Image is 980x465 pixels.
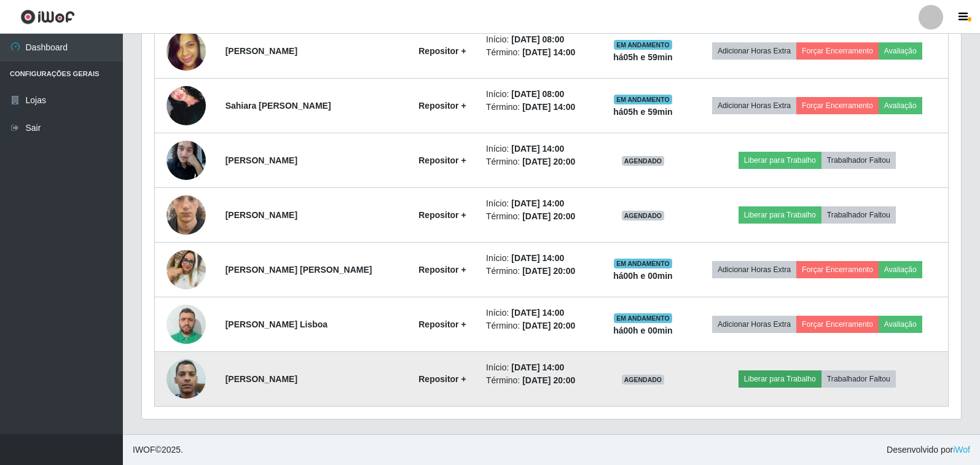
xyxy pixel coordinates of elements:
strong: há 00 h e 00 min [613,326,673,335]
span: © 2025 . [133,444,183,456]
strong: [PERSON_NAME] [225,210,297,220]
strong: [PERSON_NAME] [PERSON_NAME] [225,265,372,275]
strong: Sahiara [PERSON_NAME] [225,101,331,111]
strong: Repositor + [418,210,466,220]
button: Adicionar Horas Extra [712,316,796,333]
strong: [PERSON_NAME] [225,374,297,384]
span: EM ANDAMENTO [614,40,672,50]
time: [DATE] 20:00 [522,321,575,330]
button: Adicionar Horas Extra [712,42,796,60]
span: AGENDADO [622,156,665,166]
span: EM ANDAMENTO [614,95,672,104]
time: [DATE] 14:00 [522,102,575,112]
strong: [PERSON_NAME] [225,46,297,56]
button: Forçar Encerramento [796,42,879,60]
span: IWOF [133,445,155,455]
button: Trabalhador Faltou [821,152,896,169]
strong: Repositor + [418,265,466,275]
img: 1756517330886.jpeg [167,298,206,350]
time: [DATE] 14:00 [511,253,564,263]
time: [DATE] 14:00 [522,47,575,57]
li: Início: [486,361,592,374]
strong: [PERSON_NAME] [225,155,297,165]
span: AGENDADO [622,375,665,385]
a: iWof [953,445,970,455]
img: CoreUI Logo [20,9,75,25]
img: 1759709002786.jpeg [167,353,206,405]
li: Término: [486,319,592,332]
time: [DATE] 20:00 [522,375,575,385]
strong: Repositor + [418,46,466,56]
button: Avaliação [879,42,922,60]
li: Término: [486,374,592,387]
button: Adicionar Horas Extra [712,261,796,278]
button: Trabalhador Faltou [821,370,896,388]
button: Forçar Encerramento [796,97,879,114]
li: Início: [486,33,592,46]
button: Adicionar Horas Extra [712,97,796,114]
time: [DATE] 08:00 [511,89,564,99]
img: 1758222051046.jpeg [167,77,206,135]
button: Avaliação [879,97,922,114]
strong: há 00 h e 00 min [613,271,673,281]
li: Início: [486,143,592,155]
span: AGENDADO [622,211,665,221]
li: Início: [486,252,592,265]
button: Liberar para Trabalho [739,152,821,169]
strong: Repositor + [418,374,466,384]
time: [DATE] 20:00 [522,211,575,221]
li: Término: [486,155,592,168]
button: Forçar Encerramento [796,316,879,333]
button: Liberar para Trabalho [739,370,821,388]
li: Término: [486,46,592,59]
strong: há 05 h e 59 min [613,107,673,117]
time: [DATE] 20:00 [522,266,575,276]
strong: [PERSON_NAME] Lisboa [225,319,327,329]
button: Avaliação [879,316,922,333]
time: [DATE] 14:00 [511,308,564,318]
img: 1749668306619.jpeg [167,173,206,258]
li: Início: [486,307,592,319]
li: Término: [486,210,592,223]
button: Trabalhador Faltou [821,206,896,224]
span: EM ANDAMENTO [614,259,672,268]
time: [DATE] 14:00 [511,144,564,154]
button: Avaliação [879,261,922,278]
li: Término: [486,265,592,278]
li: Término: [486,101,592,114]
time: [DATE] 20:00 [522,157,575,166]
span: EM ANDAMENTO [614,313,672,323]
img: 1758633890816.jpeg [167,23,206,80]
li: Início: [486,88,592,101]
strong: Repositor + [418,155,466,165]
li: Início: [486,197,592,210]
button: Liberar para Trabalho [739,206,821,224]
time: [DATE] 08:00 [511,34,564,44]
img: 1755998859963.jpeg [167,250,206,289]
strong: há 05 h e 59 min [613,52,673,62]
strong: Repositor + [418,319,466,329]
span: Desenvolvido por [887,444,970,456]
time: [DATE] 14:00 [511,198,564,208]
strong: Repositor + [418,101,466,111]
time: [DATE] 14:00 [511,362,564,372]
button: Forçar Encerramento [796,261,879,278]
img: 1747575211019.jpeg [167,134,206,186]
